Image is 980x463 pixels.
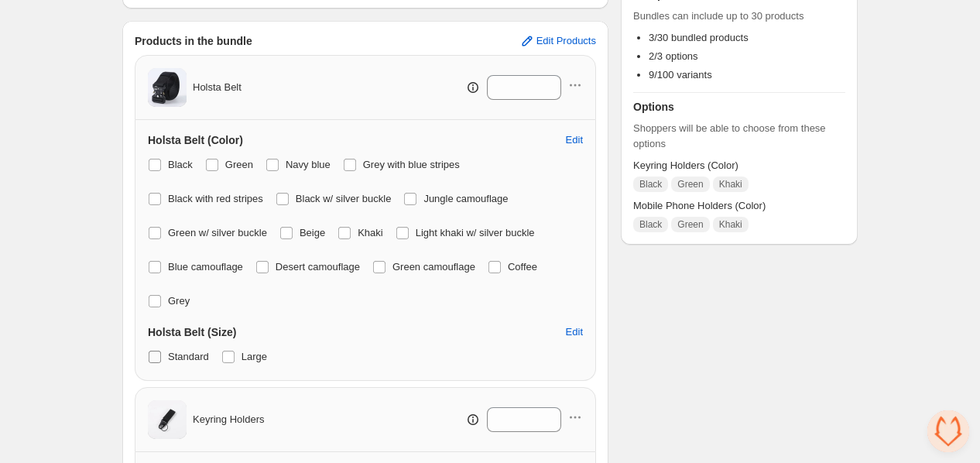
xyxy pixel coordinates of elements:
button: Edit [557,128,592,153]
span: Khaki [719,218,742,231]
h3: Holsta Belt (Color) [148,132,243,148]
span: Green w/ silver buckle [168,227,267,238]
span: Desert camouflage [276,261,360,273]
img: Keyring Holders [148,400,187,439]
span: Grey with blue stripes [363,159,460,170]
span: Edit Products [536,35,596,47]
span: Edit [566,326,583,338]
button: Edit [557,320,592,345]
span: Green [677,178,703,190]
span: Black [639,218,662,231]
span: Black with red stripes [168,193,263,204]
span: 3/30 bundled products [649,32,749,43]
span: Beige [300,227,325,238]
span: Edit [566,134,583,146]
span: Coffee [508,261,537,273]
span: Jungle camouflage [423,193,508,204]
span: Mobile Phone Holders (Color) [633,198,845,214]
span: Navy blue [286,159,331,170]
div: Open chat [927,410,969,452]
span: Shoppers will be able to choose from these options [633,121,845,152]
span: Green camouflage [392,261,475,273]
span: Khaki [719,178,742,190]
span: Green [677,218,703,231]
h3: Options [633,99,845,115]
h3: Holsta Belt (Size) [148,324,236,340]
span: Black [639,178,662,190]
span: Large [242,351,267,362]
button: Edit Products [510,29,605,53]
span: Grey [168,295,190,307]
span: Holsta Belt [193,80,242,95]
img: Holsta Belt [148,68,187,107]
span: Black w/ silver buckle [296,193,392,204]
span: Keyring Holders [193,412,265,427]
span: Khaki [358,227,383,238]
span: Standard [168,351,209,362]
span: Light khaki w/ silver buckle [416,227,535,238]
span: Blue camouflage [168,261,243,273]
span: 9/100 variants [649,69,712,81]
h3: Products in the bundle [135,33,252,49]
span: Keyring Holders (Color) [633,158,845,173]
span: Bundles can include up to 30 products [633,9,845,24]
span: 2/3 options [649,50,698,62]
span: Black [168,159,193,170]
span: Green [225,159,253,170]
